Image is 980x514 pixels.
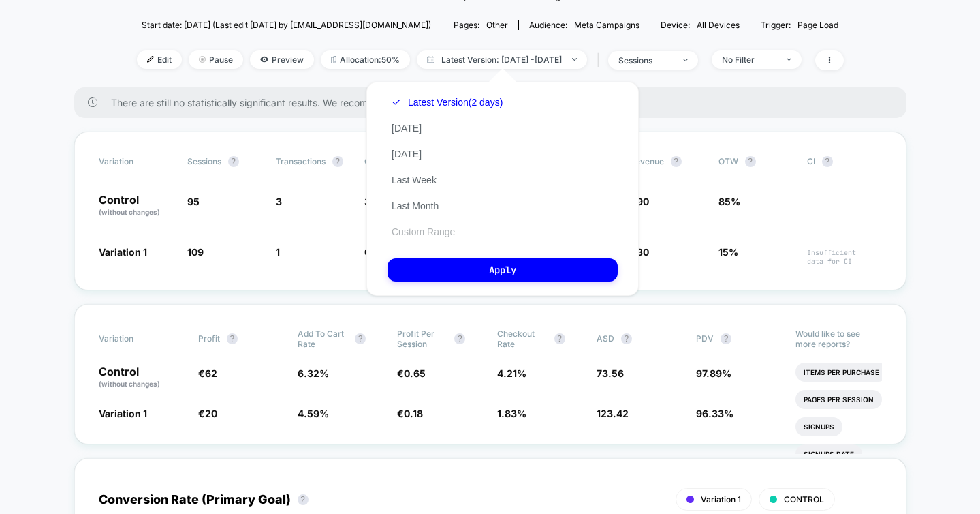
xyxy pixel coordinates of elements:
[388,122,426,134] button: [DATE]
[198,408,217,419] span: €
[696,367,731,379] span: 97.89 %
[187,246,204,258] span: 109
[99,246,147,258] span: Variation 1
[331,56,336,63] img: rebalance
[795,390,882,409] li: Pages Per Session
[99,194,174,217] p: Control
[397,408,423,419] span: €
[807,198,882,217] span: ---
[298,367,329,379] span: 6.32 %
[397,329,447,349] span: Profit Per Session
[321,50,410,69] span: Allocation: 50%
[142,20,431,30] span: Start date: [DATE] (Last edit [DATE] by [EMAIL_ADDRESS][DOMAIN_NAME])
[276,156,326,166] span: Transactions
[807,156,882,167] span: CI
[228,156,239,167] button: ?
[404,367,426,379] span: 0.65
[822,156,833,167] button: ?
[427,56,434,63] img: calendar
[250,50,314,69] span: Preview
[388,148,426,160] button: [DATE]
[454,20,508,30] div: Pages:
[795,444,862,464] li: Signups Rate
[572,58,577,61] img: end
[696,333,714,344] span: PDV
[355,333,366,344] button: ?
[205,367,217,379] span: 62
[111,97,879,108] span: There are still no statistically significant results. We recommend waiting a few more days
[597,408,629,419] span: 123.42
[99,156,174,167] span: Variation
[529,20,639,30] div: Audience:
[650,20,750,30] span: Device:
[332,156,343,167] button: ?
[99,208,160,216] span: (without changes)
[99,380,160,388] span: (without changes)
[787,58,791,61] img: end
[671,156,682,167] button: ?
[597,367,624,379] span: 73.56
[388,258,618,282] button: Apply
[701,494,741,504] span: Variation 1
[718,246,738,258] span: 15%
[718,196,740,207] span: 85%
[187,196,200,207] span: 95
[618,55,673,65] div: sessions
[797,20,838,30] span: Page Load
[187,156,221,166] span: Sessions
[298,329,348,349] span: Add To Cart Rate
[486,20,508,30] span: other
[397,367,426,379] span: €
[683,59,688,61] img: end
[696,408,733,419] span: 96.33 %
[388,96,507,108] button: Latest Version(2 days)
[745,156,756,167] button: ?
[388,200,443,212] button: Last Month
[147,56,154,63] img: edit
[276,246,280,258] span: 1
[718,156,793,167] span: OTW
[227,333,238,344] button: ?
[417,50,587,69] span: Latest Version: [DATE] - [DATE]
[404,408,423,419] span: 0.18
[497,329,548,349] span: Checkout Rate
[554,333,565,344] button: ?
[388,226,459,238] button: Custom Range
[137,50,182,69] span: Edit
[99,408,147,419] span: Variation 1
[594,50,608,70] span: |
[597,333,614,344] span: ASD
[454,333,465,344] button: ?
[497,367,526,379] span: 4.21 %
[621,333,632,344] button: ?
[276,196,282,207] span: 3
[721,333,731,344] button: ?
[795,417,842,436] li: Signups
[99,366,185,389] p: Control
[298,408,329,419] span: 4.59 %
[795,329,881,349] p: Would like to see more reports?
[198,367,217,379] span: €
[199,56,206,63] img: end
[388,174,441,186] button: Last Week
[784,494,824,504] span: CONTROL
[298,494,309,505] button: ?
[574,20,639,30] span: Meta campaigns
[198,333,220,344] span: Profit
[761,20,838,30] div: Trigger:
[497,408,526,419] span: 1.83 %
[795,363,887,382] li: Items Per Purchase
[722,55,776,65] div: No Filter
[189,50,243,69] span: Pause
[807,248,882,266] span: Insufficient data for CI
[99,329,174,349] span: Variation
[205,408,217,419] span: 20
[697,20,740,30] span: all devices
